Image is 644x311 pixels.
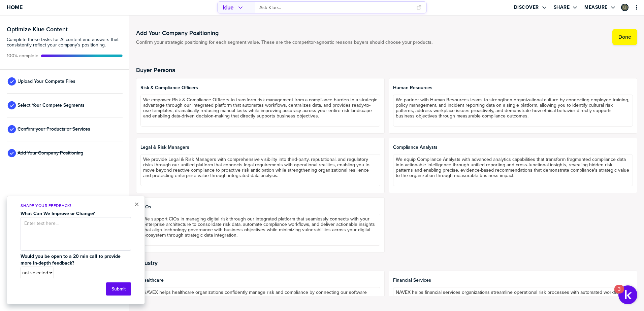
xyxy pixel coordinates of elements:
[393,278,633,283] span: Financial Services
[393,145,633,150] span: Compliance Analysts
[18,127,90,132] span: Confirm your Products or Services
[140,204,380,210] span: CIOs
[140,154,380,186] textarea: We provide Legal & Risk Managers with comprehensive visibility into third-party, reputational, an...
[21,203,131,209] p: Share Your Feedback!
[622,4,628,10] img: 57d6dcb9b6d4b3943da97fe41573ba18-sml.png
[620,3,629,12] a: Edit Profile
[134,200,139,208] button: Close
[18,150,83,156] span: Add Your Company Positioning
[140,95,380,127] textarea: We empower Risk & Compliance Officers to transform risk management from a compliance burden to a ...
[584,4,608,10] label: Measure
[259,2,412,13] input: Ask Klue...
[140,145,380,150] span: Legal & Risk Managers
[393,85,633,91] span: Human Resources
[140,278,380,283] span: Healthcare
[136,29,432,37] h1: Add Your Company Positioning
[621,4,629,11] div: Lindsay Lawler
[7,4,23,10] span: Home
[618,285,637,304] button: Open Resource Center, 3 new notifications
[136,260,637,266] h2: Industry
[7,53,38,59] span: Active
[21,210,95,217] strong: What Can We Improve or Change?
[140,85,380,91] span: Risk & Compliance Officers
[393,154,633,186] textarea: We equip Compliance Analysts with advanced analytics capabilities that transform fragmented compl...
[18,103,85,108] span: Select Your Compete Segments
[7,26,123,32] h3: Optimize Klue Content
[136,40,432,45] span: Confirm your strategic positioning for each segment value. These are the competitor-agnostic reas...
[106,282,131,296] button: Submit
[554,4,570,10] label: Share
[618,289,621,298] div: 3
[7,37,123,48] span: Complete these tasks for AI content and answers that consistently reflect your company’s position...
[618,34,631,40] label: Done
[514,4,539,10] label: Discover
[21,253,122,267] strong: Would you be open to a 20 min call to provide more in-depth feedback?
[18,79,75,84] span: Upload Your Compete Files
[393,95,633,127] textarea: We partner with Human Resources teams to strengthen organizational culture by connecting employee...
[136,67,637,73] h2: Buyer Persona
[140,214,380,246] textarea: We support CIOs in managing digital risk through our integrated platform that seamlessly connects...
